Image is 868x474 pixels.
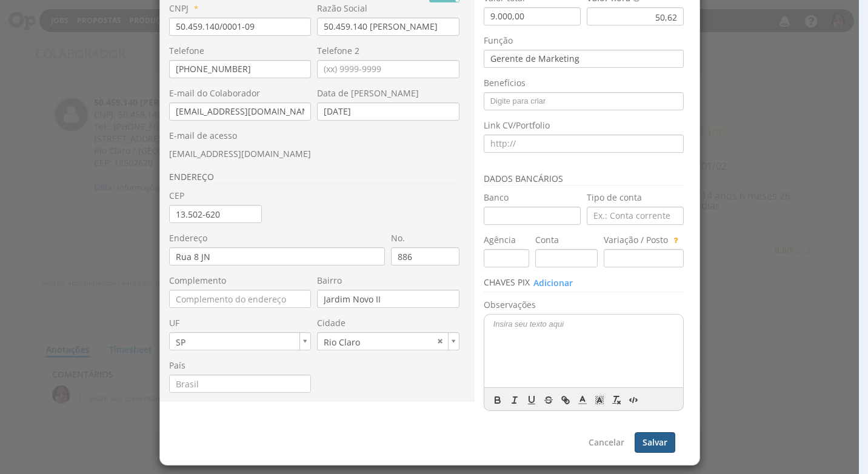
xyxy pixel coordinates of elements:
[169,148,311,159] span: Edite na tela de usuários e permissões
[533,276,573,290] button: Adicionar
[169,18,312,36] input: 00.000.000/0000-00
[574,393,591,407] span: Cor do Texto
[169,2,189,15] label: CNPJ
[169,317,179,329] label: UF
[670,235,678,245] span: Utilize este campo para informar dados adicionais ou específicos para esta conta. Ex: 013 - Poupança
[317,2,367,15] label: Razão Social
[591,393,608,407] span: Cor de Fundo
[169,232,207,244] label: Endereço
[484,174,684,185] h3: Dados bancários
[484,77,526,89] label: Benefícios
[169,332,312,350] a: SP
[535,234,559,246] label: Conta
[169,375,312,393] input: Brasil
[169,190,184,202] label: CEP
[317,102,459,121] input: dd/mm/aaaa
[169,247,386,265] input: Digite o logradouro do cliente (Rua, Avenida, Alameda)
[484,234,516,246] label: Agência
[484,135,684,153] input: http://
[169,275,226,287] label: Complemento
[635,432,675,453] button: Salvar
[169,130,459,142] p: E-mail de acesso
[484,35,513,47] label: Função
[170,333,295,352] span: SP
[169,60,312,78] input: (xx) 9999-9999
[169,205,262,223] input: 00.000-000
[587,7,684,25] div: 50,62
[169,359,185,372] label: País
[169,87,260,99] label: E-mail do Colaborador
[318,333,433,352] span: Rio Claro
[581,432,632,453] button: Cancelar
[484,276,684,292] h3: Chaves PIX
[169,290,312,308] input: Complemento do endereço
[587,207,684,225] input: Ex.: Conta corrente
[484,7,581,25] input: 0,00
[317,317,346,329] label: Cidade
[317,332,459,350] a: Rio Claro
[169,172,459,184] h3: ENDEREÇO
[317,45,359,57] label: Telefone 2
[169,102,312,121] input: Informe um e-mail válido
[587,192,642,204] label: Tipo de conta
[317,87,419,99] label: Data de [PERSON_NAME]
[484,299,536,311] label: Observações
[484,192,509,204] label: Banco
[391,232,405,244] label: No.
[169,45,204,57] label: Telefone
[317,60,459,78] input: (xx) 9999-9999
[191,3,198,14] span: Campo obrigatório
[317,275,342,287] label: Bairro
[604,234,668,246] label: Variação / Posto
[484,119,550,132] label: Link CV/Portfolio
